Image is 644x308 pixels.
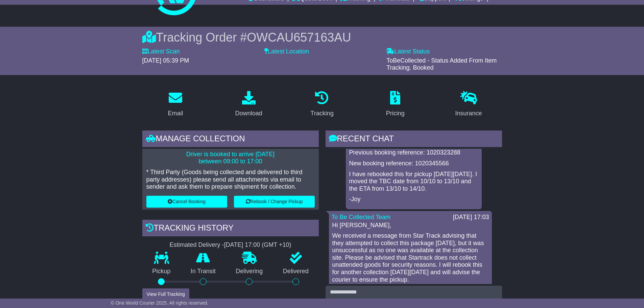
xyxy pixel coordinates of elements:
[146,151,315,165] p: Driver is booked to arrive [DATE] between 09:00 to 17:00
[226,268,273,275] p: Delivering
[142,220,319,238] div: Tracking history
[306,89,338,120] a: Tracking
[326,131,502,149] div: RECENT CHAT
[231,89,267,120] a: Download
[142,30,502,45] div: Tracking Order #
[234,196,315,208] button: Rebook / Change Pickup
[386,48,430,55] label: Latest Status
[386,57,497,71] span: ToBeCollected - Status Added From Item Tracking. Booked
[142,131,319,149] div: Manage collection
[382,89,409,120] a: Pricing
[235,109,262,118] div: Download
[264,48,309,55] label: Latest Location
[146,196,227,208] button: Cancel Booking
[142,48,180,55] label: Latest Scan
[451,89,486,120] a: Insurance
[332,222,488,229] p: Hi [PERSON_NAME],
[273,268,319,275] p: Delivered
[168,109,183,118] div: Email
[247,30,351,44] span: OWCAU657163AU
[142,268,181,275] p: Pickup
[349,171,478,193] p: I have rebooked this for pickup [DATE][DATE]. I moved the TBC date from 10/10 to 13/10 and the ET...
[349,149,478,157] p: Previous booking reference: 1020323288
[142,241,319,249] div: Estimated Delivery -
[142,288,189,300] button: View Full Tracking
[163,89,187,120] a: Email
[310,109,333,118] div: Tracking
[455,109,482,118] div: Insurance
[181,268,226,275] p: In Transit
[349,160,478,167] p: New booking reference: 1020345566
[142,57,189,64] span: [DATE] 05:39 PM
[386,109,405,118] div: Pricing
[332,232,488,283] p: We received a message from Star Track advising that they attempted to collect this package [DATE]...
[332,214,391,220] a: To Be Collected Team
[453,214,489,221] div: [DATE] 17:03
[224,241,291,249] div: [DATE] 17:00 (GMT +10)
[349,196,478,203] p: -Joy
[146,169,315,191] p: * Third Party (Goods being collected and delivered to third party addresses) please send all atta...
[111,300,209,306] span: © One World Courier 2025. All rights reserved.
